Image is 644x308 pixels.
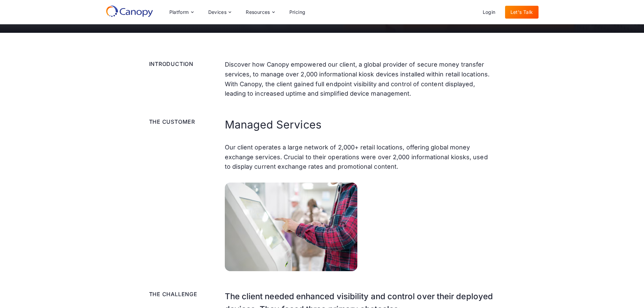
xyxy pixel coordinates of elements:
[203,5,237,19] div: Devices
[169,10,189,15] div: Platform
[225,60,495,99] p: Discover how Canopy empowered our client, a global provider of secure money transfer services, to...
[240,5,280,19] div: Resources
[208,10,227,15] div: Devices
[225,143,495,172] p: Our client operates a large network of 2,000+ retail locations, offering global money exchange se...
[149,290,217,298] div: The challenge
[149,60,217,68] div: Introduction
[477,6,501,19] a: Login
[505,6,539,19] a: Let's Talk
[284,6,311,19] a: Pricing
[246,10,270,15] div: Resources
[164,5,199,19] div: Platform
[149,118,217,126] div: The Customer
[225,118,495,132] h2: Managed Services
